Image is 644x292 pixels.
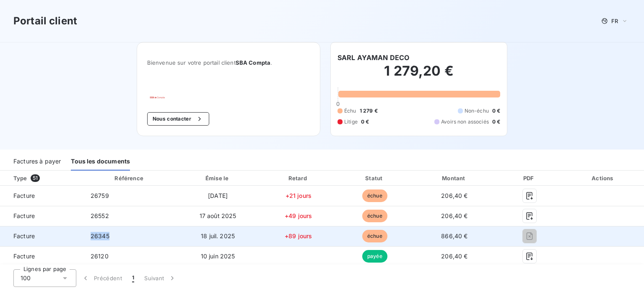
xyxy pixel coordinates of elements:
span: Facture [7,212,77,220]
div: Statut [339,174,411,182]
span: 206,40 € [441,253,467,260]
span: [DATE] [208,192,228,199]
span: 26759 [91,192,109,199]
span: payée [362,250,387,263]
div: Factures à payer [13,153,61,171]
h6: SARL AYAMAN DECO [338,53,409,63]
span: Facture [7,252,77,260]
h3: Portail client [13,13,77,29]
span: Non-échu [465,107,489,115]
span: 0 € [492,107,500,115]
img: Company logo [147,94,201,99]
span: +21 jours [286,192,312,199]
span: 206,40 € [441,192,467,199]
span: Facture [7,232,77,240]
span: 26120 [91,253,109,260]
h2: 1 279,20 € [338,63,500,88]
span: 866,40 € [441,232,467,239]
span: 0 € [361,118,369,126]
span: +49 jours [285,212,312,219]
div: Retard [262,174,335,182]
span: Échu [344,107,356,115]
span: 26552 [91,212,109,219]
span: échue [362,230,387,242]
span: FR [611,18,618,24]
span: 1 [132,274,134,282]
button: Précédent [76,269,127,287]
button: 1 [127,269,139,287]
span: Bienvenue sur votre portail client . [147,59,310,66]
span: 1 279 € [360,107,378,115]
div: Actions [564,174,643,182]
span: Facture [7,192,77,200]
span: 26345 [91,232,109,239]
button: Nous contacter [147,112,209,126]
span: 51 [31,174,40,182]
span: 100 [21,274,31,282]
span: 10 juin 2025 [201,253,235,260]
span: 17 août 2025 [200,212,236,219]
span: +89 jours [285,232,312,239]
span: 206,40 € [441,212,467,219]
div: Référence [114,175,143,182]
div: Type [8,174,82,182]
span: 18 juil. 2025 [201,232,235,239]
span: Avoirs non associés [441,118,489,126]
span: Litige [344,118,358,126]
button: Suivant [139,269,182,287]
div: PDF [498,174,561,182]
span: échue [362,189,387,202]
div: Émise le [177,174,258,182]
span: 0 [336,100,340,107]
span: échue [362,210,387,222]
span: 0 € [492,118,500,126]
div: Montant [414,174,495,182]
div: Tous les documents [71,153,130,171]
span: SBA Compta [236,59,271,66]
